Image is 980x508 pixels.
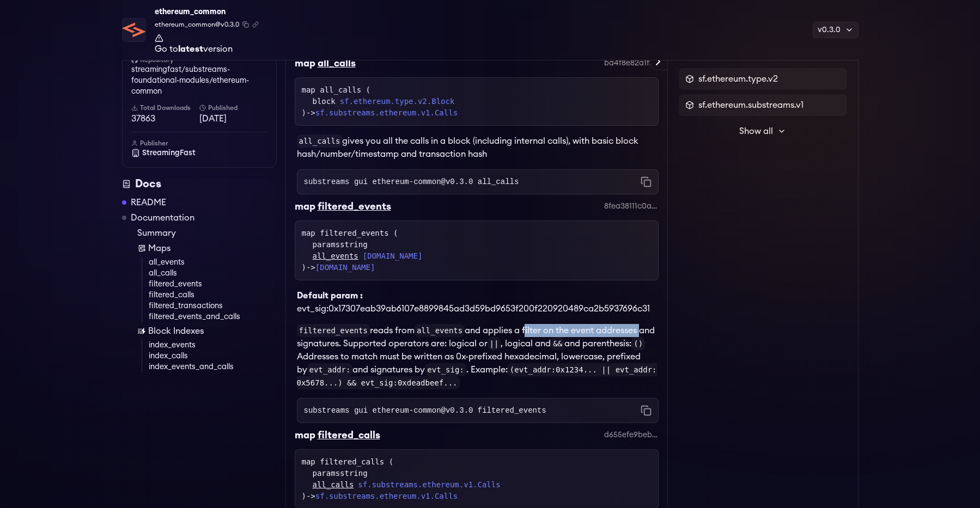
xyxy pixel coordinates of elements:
[318,199,391,214] div: filtered_events
[297,134,343,148] code: all_calls
[306,263,375,272] span: ->
[679,120,847,142] button: Show all
[155,4,259,20] div: ethereum_common
[137,327,146,335] img: Block Index icon
[149,268,277,279] a: all_calls
[295,427,315,443] div: map
[131,103,199,112] h6: Total Downloads
[155,20,239,29] span: ethereum_common@v0.3.0
[199,103,267,112] h6: Published
[551,337,564,350] code: &&
[149,290,277,301] a: filtered_calls
[604,430,659,440] div: d655efe9beb681bed30a0e9183823dcb98344762
[698,72,778,85] span: sf.ethereum.type.v2
[425,363,466,376] code: evt_sig:
[131,112,199,125] span: 37863
[297,134,659,161] p: gives you all the calls in a block (including internal calls), with basic block hash/number/times...
[604,58,659,69] div: ba4f8e82a1fdc3ffbf060bed89482619bdc2a771
[149,340,277,351] a: index_events
[304,176,519,187] code: substreams gui ethereum-common@v0.3.0 all_calls
[358,479,500,491] a: sf.substreams.ethereum.v1.Calls
[313,468,652,479] div: paramsstring
[149,301,277,311] a: filtered_transactions
[604,201,659,212] div: 8fea38111c0a0111c18aa8a573a9d9a2369aa2f1
[318,56,356,71] div: all_calls
[306,492,458,500] span: ->
[131,196,166,209] a: README
[307,363,353,376] code: evt_addr:
[302,456,652,502] div: map filtered_calls ( )
[315,108,458,117] a: sf.substreams.ethereum.v1.Calls
[137,242,277,255] a: Maps
[178,45,203,53] strong: latest
[149,257,277,268] a: all_events
[122,176,277,192] div: Docs
[131,139,267,148] h6: Publisher
[302,84,652,119] div: map all_calls ( )
[199,112,267,125] span: [DATE]
[131,148,267,158] a: StreamingFast
[297,324,659,389] p: reads from and applies a filter on the event addresses and signatures. Supported operators are: l...
[813,22,859,38] div: v0.3.0
[631,337,645,350] code: ()
[302,228,652,273] div: map filtered_events ( )
[131,64,267,97] a: streamingfast/substreams-foundational-modules/ethereum-common
[306,108,458,117] span: ->
[137,325,277,338] a: Block Indexes
[149,279,277,290] a: filtered_events
[297,291,363,300] b: Default param :
[295,56,315,71] div: map
[340,96,455,107] a: sf.ethereum.type.v2.Block
[297,304,650,313] span: evt_sig:0x17307eab39ab6107e8899845ad3d59bd9653f200f220920489ca2b5937696c31
[698,99,804,112] span: sf.ethereum.substreams.v1
[313,250,358,262] a: all_events
[295,199,315,214] div: map
[142,148,196,158] span: StreamingFast
[363,250,423,262] a: [DOMAIN_NAME]
[313,479,354,491] a: all_calls
[155,34,259,53] a: Go tolatestversion
[137,227,277,240] a: Summary
[242,21,249,28] button: Copy package name and version
[641,176,652,187] button: Copy command to clipboard
[315,492,458,500] a: sf.substreams.ethereum.v1.Calls
[739,125,773,138] span: Show all
[488,337,501,350] code: ||
[313,239,652,250] div: paramsstring
[252,21,259,28] button: Copy .spkg link to clipboard
[149,351,277,362] a: index_calls
[318,427,380,443] div: filtered_calls
[123,19,145,41] img: Package Logo
[149,362,277,372] a: index_events_and_calls
[641,405,652,416] button: Copy command to clipboard
[315,263,375,272] a: [DOMAIN_NAME]
[131,211,194,224] a: Documentation
[304,405,546,416] code: substreams gui ethereum-common@v0.3.0 filtered_events
[297,363,657,389] code: (evt_addr:0x1234... || evt_addr:0x5678...) && evt_sig:0xdeadbeef...
[149,311,277,322] a: filtered_events_and_calls
[297,324,370,337] code: filtered_events
[137,244,146,253] img: Map icon
[415,324,465,337] code: all_events
[313,96,652,107] div: block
